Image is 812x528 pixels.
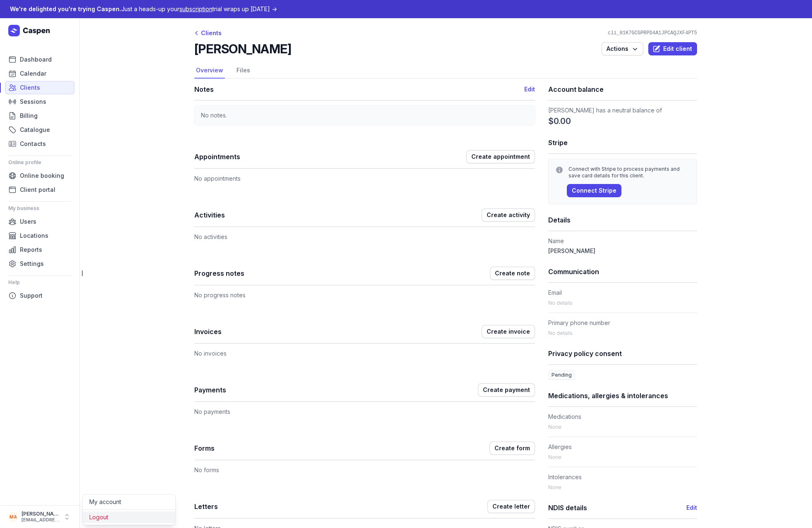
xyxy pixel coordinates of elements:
[548,412,697,422] dt: Medications
[194,41,291,56] h2: [PERSON_NAME]
[483,385,530,395] span: Create payment
[524,84,535,94] button: Edit
[20,97,46,107] span: Sessions
[20,231,48,241] span: Locations
[548,390,697,401] h1: Medications, allergies & intolerances
[548,107,662,114] span: [PERSON_NAME] has a neutral balance of
[194,209,482,221] h1: Activities
[194,285,535,300] div: No progress notes
[20,291,43,301] span: Support
[194,169,535,184] div: No appointments
[548,84,697,95] h1: Account balance
[548,330,573,336] span: No details
[8,202,71,215] div: My business
[471,152,530,162] span: Create appointment
[20,125,50,135] span: Catalogue
[492,502,530,511] span: Create letter
[548,214,697,226] h1: Details
[194,384,478,396] h1: Payments
[201,112,227,119] span: No notes.
[548,442,697,452] dt: Allergies
[8,156,71,169] div: Online profile
[83,511,175,523] a: Logout
[648,42,697,55] button: Edit client
[548,247,595,254] span: [PERSON_NAME]
[572,186,616,196] span: Connect Stripe
[548,484,561,490] span: None
[194,28,222,38] div: Clients
[194,227,535,242] div: No activities
[548,236,697,246] dt: Name
[653,44,692,54] span: Edit client
[10,4,277,14] div: Just a heads-up your trial wraps up [DATE] →
[194,84,524,95] h1: Notes
[194,344,535,358] div: No invoices
[494,443,530,453] span: Create form
[20,259,44,269] span: Settings
[194,63,225,79] a: Overview
[548,370,575,380] span: Pending
[548,288,697,298] dt: Email
[548,502,686,514] h1: NDIS details
[20,139,46,149] span: Contacts
[548,454,561,460] span: None
[194,268,490,279] h1: Progress notes
[568,166,690,179] div: Connect with Stripe to process payments and save card details for this client.
[20,185,55,195] span: Client portal
[487,327,530,337] span: Create invoice
[607,44,638,54] span: Actions
[548,137,697,148] h1: Stripe
[194,501,487,512] h1: Letters
[548,472,697,482] dt: Intolerances
[194,442,490,454] h1: Forms
[20,111,38,121] span: Billing
[548,115,571,127] span: $0.00
[194,326,482,337] h1: Invoices
[20,55,52,65] span: Dashboard
[548,300,573,306] span: No details
[686,503,697,513] button: Edit
[194,460,535,475] div: No forms
[20,83,40,93] span: Clients
[21,511,60,517] div: [PERSON_NAME]
[194,63,697,79] nav: Tabs
[602,42,643,55] button: Actions
[21,517,60,523] div: [EMAIL_ADDRESS][DOMAIN_NAME]
[235,63,252,79] a: Files
[548,348,697,359] h1: Privacy policy consent
[548,266,697,277] h1: Communication
[194,402,535,417] div: No payments
[10,512,17,522] span: MA
[20,245,42,255] span: Reports
[8,276,71,289] div: Help
[20,69,46,79] span: Calendar
[20,217,36,227] span: Users
[179,5,213,12] span: subscription
[83,496,175,508] button: My account
[604,30,700,36] div: cli_01K7GCGPRPD4A1JPCAQJXF4PT5
[10,5,121,12] span: We're delighted you're trying Caspen.
[548,318,697,328] dt: Primary phone number
[548,424,561,430] span: None
[194,151,466,162] h1: Appointments
[495,268,530,278] span: Create note
[83,495,175,525] div: MA[PERSON_NAME][EMAIL_ADDRESS][DOMAIN_NAME]
[487,210,530,220] span: Create activity
[20,171,64,181] span: Online booking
